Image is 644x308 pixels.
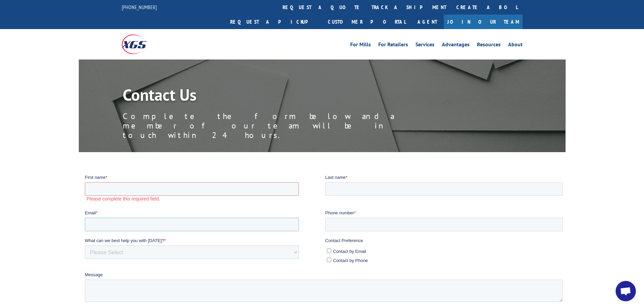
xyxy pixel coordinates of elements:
a: About [508,42,523,49]
a: Services [415,42,434,49]
a: Advantages [442,42,470,49]
a: [PHONE_NUMBER] [122,4,157,10]
a: Agent [411,15,444,29]
div: Open chat [616,281,636,301]
a: For Retailers [378,42,408,49]
a: For Mills [350,42,371,49]
a: Resources [477,42,501,49]
a: Customer Portal [323,15,411,29]
a: Join Our Team [444,15,523,29]
a: Request a pickup [225,15,323,29]
h1: Contact Us [123,87,427,106]
p: Complete the form below and a member of our team will be in touch within 24 hours. [123,112,427,140]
